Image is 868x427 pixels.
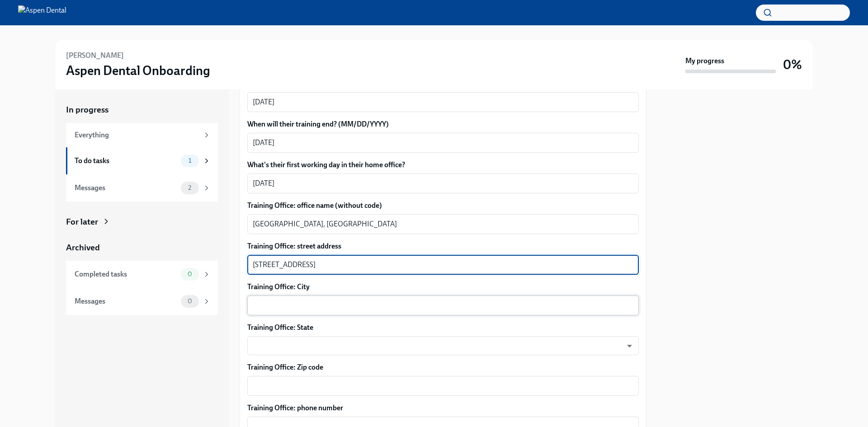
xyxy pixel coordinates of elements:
[247,323,639,333] label: Training Office: State
[685,56,724,66] strong: My progress
[247,403,639,413] label: Training Office: phone number
[247,201,639,211] label: Training Office: office name (without code)
[66,288,218,315] a: Messages0
[253,219,633,230] textarea: [GEOGRAPHIC_DATA], [GEOGRAPHIC_DATA]
[247,160,639,170] label: What's their first working day in their home office?
[75,296,177,306] div: Messages
[66,261,218,288] a: Completed tasks0
[783,56,802,73] h3: 0%
[66,62,210,79] h3: Aspen Dental Onboarding
[75,183,177,193] div: Messages
[75,156,177,166] div: To do tasks
[253,178,633,189] textarea: [DATE]
[66,51,124,61] h6: [PERSON_NAME]
[247,241,639,251] label: Training Office: street address
[247,119,639,129] label: When will their training end? (MM/DD/YYYY)
[247,362,639,372] label: Training Office: Zip code
[75,130,199,140] div: Everything
[247,282,639,292] label: Training Office: City
[253,259,633,270] textarea: [STREET_ADDRESS]
[66,147,218,174] a: To do tasks1
[253,97,633,108] textarea: [DATE]
[183,157,197,164] span: 1
[75,269,177,279] div: Completed tasks
[66,123,218,147] a: Everything
[66,242,218,253] a: Archived
[66,174,218,202] a: Messages2
[182,298,198,305] span: 0
[18,5,66,20] img: Aspen Dental
[253,137,633,148] textarea: [DATE]
[183,184,197,191] span: 2
[247,336,639,355] div: ​
[66,104,218,116] a: In progress
[66,216,98,228] div: For later
[66,216,218,228] a: For later
[182,271,198,277] span: 0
